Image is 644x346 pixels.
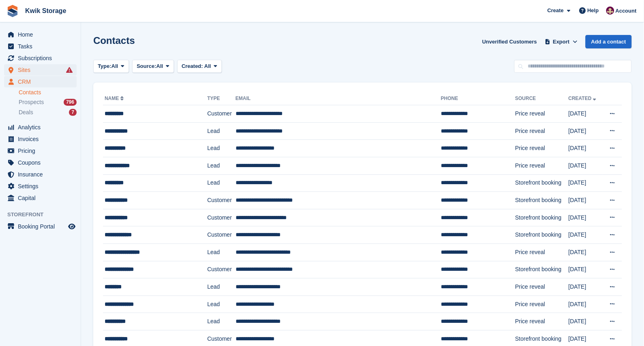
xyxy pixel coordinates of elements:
a: menu [4,221,77,232]
a: menu [4,192,77,204]
td: Lead [207,174,236,192]
a: menu [4,169,77,180]
span: All [112,62,118,70]
span: Tasks [18,41,67,52]
span: Help [588,7,599,15]
span: Create [547,7,564,15]
td: Price reveal [515,244,569,261]
td: [DATE] [569,122,603,140]
button: Source: All [132,60,174,73]
span: Analytics [18,122,67,133]
td: Storefront booking [515,174,569,192]
span: Invoices [18,133,67,145]
a: Unverified Customers [479,35,540,48]
a: Add a contact [586,35,632,48]
a: Contacts [19,89,77,96]
span: Deals [19,109,33,116]
h1: Contacts [93,35,135,46]
button: Type: All [93,60,129,73]
td: [DATE] [569,313,603,331]
a: menu [4,145,77,157]
a: Kwik Storage [22,4,69,17]
img: stora-icon-8386f47178a22dfd0bd8f6a31ec36ba5ce8667c1dd55bd0f319d3a0aa187defe.svg [6,5,19,17]
th: Phone [441,92,515,105]
a: menu [4,52,77,64]
span: Export [553,38,570,46]
a: menu [4,157,77,168]
span: All [157,62,163,70]
a: menu [4,133,77,145]
span: Insurance [18,169,67,180]
span: All [204,63,211,69]
td: Price reveal [515,279,569,296]
span: Created: [182,63,203,69]
td: Lead [207,157,236,174]
span: Storefront [7,211,81,219]
span: Coupons [18,157,67,168]
span: Pricing [18,145,67,157]
i: Smart entry sync failures have occurred [66,67,73,73]
td: Customer [207,192,236,209]
a: menu [4,29,77,40]
td: Customer [207,105,236,123]
a: Created [569,96,598,101]
td: [DATE] [569,279,603,296]
td: Customer [207,209,236,226]
td: [DATE] [569,209,603,226]
td: [DATE] [569,105,603,123]
td: Price reveal [515,140,569,157]
img: ellie tragonette [606,7,614,15]
th: Email [236,92,441,105]
a: menu [4,64,77,76]
td: Storefront booking [515,226,569,244]
td: Storefront booking [515,209,569,226]
td: Lead [207,279,236,296]
td: [DATE] [569,192,603,209]
button: Created: All [177,60,222,73]
button: Export [543,35,579,48]
td: Price reveal [515,157,569,174]
span: Source: [137,62,156,70]
span: Home [18,29,67,40]
a: menu [4,41,77,52]
td: Lead [207,122,236,140]
span: Prospects [19,98,44,106]
span: Subscriptions [18,52,67,64]
td: Lead [207,313,236,331]
td: Storefront booking [515,192,569,209]
td: [DATE] [569,261,603,279]
span: Type: [98,62,112,70]
span: Capital [18,192,67,204]
span: Account [616,7,637,15]
span: Settings [18,181,67,192]
a: Deals 7 [19,108,77,117]
td: [DATE] [569,244,603,261]
td: Price reveal [515,122,569,140]
a: menu [4,122,77,133]
th: Source [515,92,569,105]
td: [DATE] [569,226,603,244]
td: [DATE] [569,296,603,313]
div: 796 [64,99,77,106]
td: Customer [207,261,236,279]
a: Prospects 796 [19,98,77,107]
td: Price reveal [515,296,569,313]
span: CRM [18,76,67,87]
td: [DATE] [569,157,603,174]
td: Lead [207,244,236,261]
a: Name [105,96,125,101]
div: 7 [69,109,77,116]
td: [DATE] [569,174,603,192]
td: [DATE] [569,140,603,157]
td: Price reveal [515,313,569,331]
td: Lead [207,140,236,157]
td: Lead [207,296,236,313]
a: Preview store [67,222,77,231]
td: Price reveal [515,105,569,123]
span: Sites [18,64,67,76]
td: Customer [207,226,236,244]
th: Type [207,92,236,105]
td: Storefront booking [515,261,569,279]
span: Booking Portal [18,221,67,232]
a: menu [4,181,77,192]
